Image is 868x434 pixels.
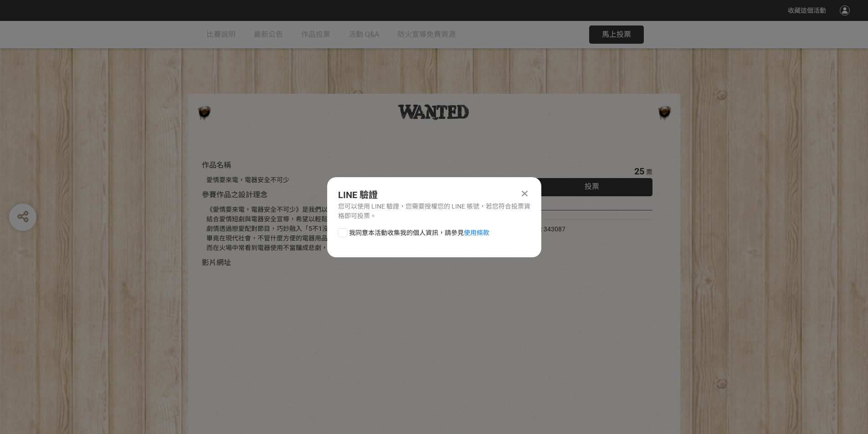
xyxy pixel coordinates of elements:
div: 《愛情要來電，電器安全不可少》是我們以消防員的身分拍攝的防災微電影。 結合愛情短劇與電器安全宣導，希望以輕鬆有趣的方式，讓防火觀念更貼近大眾。 劇情透過戀愛配對節目，巧妙融入「5不1沒有」電器防... [206,205,504,253]
div: LINE 驗證 [338,188,530,202]
span: 活動 Q&A [349,30,379,39]
a: 作品投票 [301,21,330,48]
span: 作品投票 [301,30,330,39]
span: 比賽說明 [206,30,236,39]
span: SID: 343087 [531,225,565,233]
span: 參賽作品之設計理念 [202,190,267,199]
span: 投票 [585,182,599,191]
span: 我同意本活動收集我的個人資訊，請參見 [349,228,489,238]
span: 票 [646,168,652,176]
div: 愛情要來電，電器安全不可少 [206,175,504,185]
a: 比賽說明 [206,21,236,48]
span: 馬上投票 [602,30,631,39]
a: 防火宣導免費資源 [397,21,456,48]
a: 最新公告 [254,21,283,48]
a: 使用條款 [464,229,489,236]
button: 馬上投票 [589,26,644,44]
span: 作品名稱 [202,161,231,169]
span: 最新公告 [254,30,283,39]
div: 您可以使用 LINE 驗證，您需要授權您的 LINE 帳號，若您符合投票資格即可投票。 [338,202,530,221]
span: 防火宣導免費資源 [397,30,456,39]
span: 影片網址 [202,258,231,267]
span: 25 [634,166,644,177]
span: 收藏這個活動 [788,7,826,14]
a: 活動 Q&A [349,21,379,48]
